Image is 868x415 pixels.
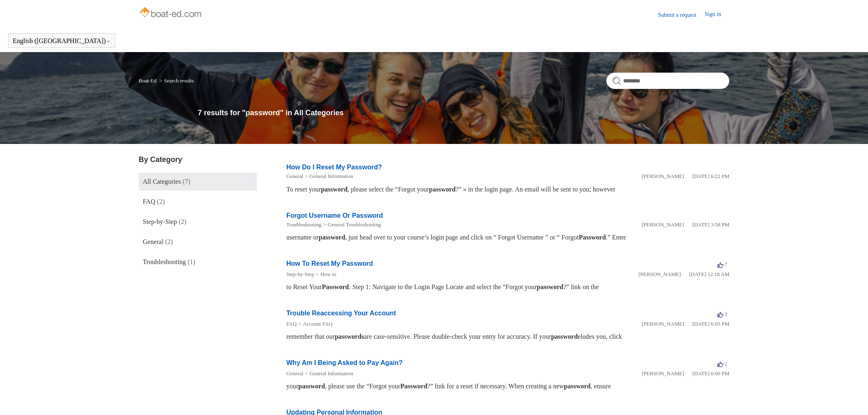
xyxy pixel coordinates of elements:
[689,271,729,277] time: 03/14/2022, 00:18
[143,178,181,185] span: All Categories
[139,154,257,165] h3: By Category
[139,78,156,84] a: Boat-Ed
[286,221,321,228] a: Troubleshooting
[322,283,349,290] em: Password
[658,11,705,19] a: Submit a request
[165,238,173,245] span: (2)
[309,173,353,179] a: General Information
[286,282,729,292] div: to Reset Your : Step 1: Navigate to the Login Page Locate and select the “Forgot your ?” link on the
[717,311,727,317] span: -2
[303,172,353,180] li: General Information
[537,283,563,290] em: password
[13,37,111,45] button: English ([GEOGRAPHIC_DATA])
[335,333,364,340] em: passwords
[286,270,314,278] li: Step-by-Step
[286,271,314,277] a: Step-by-Step
[303,369,353,378] li: General Information
[319,234,345,241] em: password
[286,320,297,328] li: FAQ
[717,360,727,367] span: -2
[564,383,591,390] em: password
[400,383,427,390] em: Password
[642,320,684,328] li: [PERSON_NAME]
[139,253,257,271] a: Troubleshooting (1)
[286,164,382,171] a: How Do I Reset My Password?
[286,359,403,366] a: Why Am I Being Asked to Pay Again?
[179,218,187,225] span: (2)
[286,321,297,327] a: FAQ
[183,178,190,185] span: (7)
[841,388,862,409] div: Live chat
[286,185,729,194] div: To reset your , please select the “Forgot your ?” » in the login page. An email will be sent to y...
[705,10,729,20] a: Sign in
[642,221,684,229] li: [PERSON_NAME]
[143,238,164,245] span: General
[606,73,729,89] input: Search
[286,332,729,342] div: remember that our are case-sensitive. Please double-check your entry for accuracy. If your eludes...
[286,233,729,242] div: username or , just head over to your course’s login page and click on “ Forgot Username ” or “ Fo...
[579,234,606,241] em: Password
[692,221,729,228] time: 05/20/2025, 15:58
[328,221,381,228] a: General Troubleshooting
[286,310,396,317] a: Trouble Reaccessing Your Account
[642,369,684,378] li: [PERSON_NAME]
[286,260,373,267] a: How To Reset My Password
[638,270,681,278] li: [PERSON_NAME]
[320,271,336,277] a: How to
[298,383,325,390] em: password
[321,221,381,229] li: General Troubleshooting
[717,261,727,267] span: -7
[286,173,303,179] a: General
[143,218,177,225] span: Step-by-Step
[303,321,332,327] a: Account FAQ
[551,333,578,340] em: password
[692,370,729,376] time: 01/05/2024, 18:00
[314,270,336,278] li: How to
[139,5,204,21] img: Boat-Ed Help Center home page
[198,107,729,119] h1: 7 results for "password" in All Categories
[139,78,158,84] li: Boat-Ed
[286,212,383,219] a: Forgot Username Or Password
[286,381,729,391] div: your , please use the “Forgot your ?” link for a reset if necessary. When creating a new , ensure
[309,370,353,376] a: General Information
[321,186,347,193] em: password
[143,258,186,265] span: Troubleshooting
[139,233,257,251] a: General (2)
[139,193,257,211] a: FAQ (2)
[692,173,729,179] time: 01/05/2024, 18:22
[429,186,456,193] em: password
[139,173,257,191] a: All Categories (7)
[286,221,321,229] li: Troubleshooting
[286,370,303,376] a: General
[297,320,333,328] li: Account FAQ
[157,198,165,205] span: (2)
[692,321,729,327] time: 01/05/2024, 18:05
[158,78,194,84] li: Search results
[139,213,257,231] a: Step-by-Step (2)
[642,172,684,180] li: [PERSON_NAME]
[286,369,303,378] li: General
[187,258,195,265] span: (1)
[143,198,155,205] span: FAQ
[286,172,303,180] li: General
